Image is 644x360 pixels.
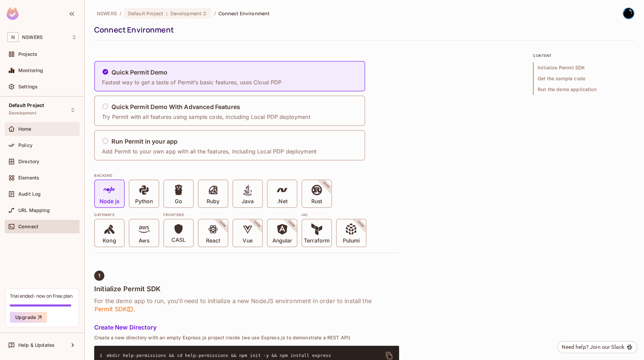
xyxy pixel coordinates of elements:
span: Audit Log [18,191,41,197]
p: Try Permit with all features using sample code, including Local PDP deployment [102,113,310,121]
img: Andrew Tarr [623,8,634,19]
span: Get the sample code [533,73,635,84]
span: Directory [18,159,39,164]
span: Run the demo application [533,84,635,95]
p: .Net [277,198,287,205]
span: Workspace: NSWERS [22,35,43,40]
span: SOON [313,172,339,198]
p: React [206,237,220,244]
button: Upgrade [10,312,47,323]
span: Connect [18,224,38,229]
h5: Quick Permit Demo [111,69,168,76]
span: Development [9,110,36,116]
span: Development [170,10,202,17]
span: Default Project [9,103,44,108]
span: Permit SDK [94,305,133,313]
p: Vue [243,237,252,244]
p: content [533,53,635,58]
span: the active workspace [97,10,117,17]
div: Connect Environment [94,25,631,35]
span: SOON [244,211,270,237]
p: CASL [171,237,186,243]
div: IAC [302,212,367,217]
span: SOON [209,211,236,237]
span: : [166,11,168,16]
span: 1 [100,352,107,359]
p: Python [135,198,153,205]
p: Angular [272,237,292,244]
span: mkdir help-permissions && cd help-permissions && npm init -y && npm install express [107,353,331,358]
span: Settings [18,84,38,89]
div: Gateways [94,212,159,217]
p: Pulumi [343,237,360,244]
span: Projects [18,51,37,57]
span: Elements [18,175,39,181]
h6: For the demo app to run, you’ll need to initialize a new NodeJS environment in order to install t... [94,297,399,313]
p: Java [242,198,254,205]
li: / [214,10,216,17]
span: URL Mapping [18,208,50,213]
span: Monitoring [18,68,43,73]
div: Trial ended- now on Free plan [10,293,72,299]
span: N [7,32,19,42]
p: Ruby [207,198,220,205]
p: Terraform [304,237,330,244]
p: Node js [100,198,119,205]
img: SReyMgAAAABJRU5ErkJggg== [6,7,19,20]
span: Policy [18,143,33,148]
p: Rust [311,198,322,205]
span: Help & Updates [18,342,55,348]
span: Initialize Permit SDK [533,62,635,73]
h5: Run Permit in your app [111,138,178,145]
span: Home [18,126,32,132]
h4: Initialize Permit SDK [94,285,399,293]
li: / [120,10,121,17]
p: Fastest way to get a taste of Permit’s basic features, uses Cloud PDP [102,79,282,86]
div: Need help? Join our Slack [562,343,624,351]
p: Kong [103,237,116,244]
span: SOON [278,211,305,237]
div: BACKEND [94,173,399,178]
span: 1 [98,273,100,278]
span: SOON [348,211,374,237]
div: Frontend [163,212,297,217]
p: Create a new directory with an empty Express.js project inside (we use Express.js to demonstrate ... [94,335,399,340]
p: Go [175,198,182,205]
p: Aws [139,237,149,244]
h5: Create New Directory [94,324,399,331]
span: Connect Environment [219,10,270,17]
h5: Quick Permit Demo With Advanced Features [111,104,240,110]
span: Default Project [128,10,163,17]
p: Add Permit to your own app with all the features, including Local PDP deployment [102,148,316,155]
